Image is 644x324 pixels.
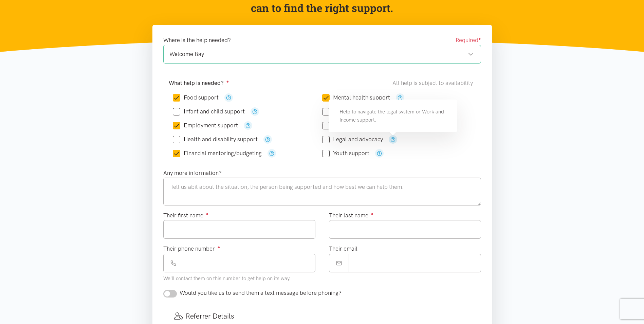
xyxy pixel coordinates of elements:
[173,123,238,128] label: Employment support
[180,289,342,296] span: Would you like us to send them a text message before phoning?
[163,36,231,45] label: Where is the help needed?
[169,78,229,88] label: What help is needed?
[163,244,220,253] label: Their phone number
[174,311,470,321] h3: Referrer Details
[392,78,476,88] div: All help is subject to availability
[163,275,291,282] small: We'll contact them on this number to get help on its way.
[169,50,474,59] div: Welcome Bay
[371,211,374,216] sup: ●
[173,150,262,156] label: Financial mentoring/budgeting
[163,168,222,178] label: Any more information?
[329,244,357,253] label: Their email
[322,150,369,156] label: Youth support
[329,211,374,220] label: Their last name
[456,36,481,45] span: Required
[173,95,219,101] label: Food support
[329,100,457,132] div: Help to navigate the legal system or Work and Income support.
[478,36,481,41] sup: ●
[226,79,229,84] sup: ●
[218,245,220,250] sup: ●
[206,211,209,216] sup: ●
[173,137,258,142] label: Health and disability support
[173,109,245,114] label: Infant and child support
[163,211,209,220] label: Their first name
[322,137,383,142] label: Legal and advocacy
[183,254,315,272] input: Phone number
[349,254,481,272] input: Email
